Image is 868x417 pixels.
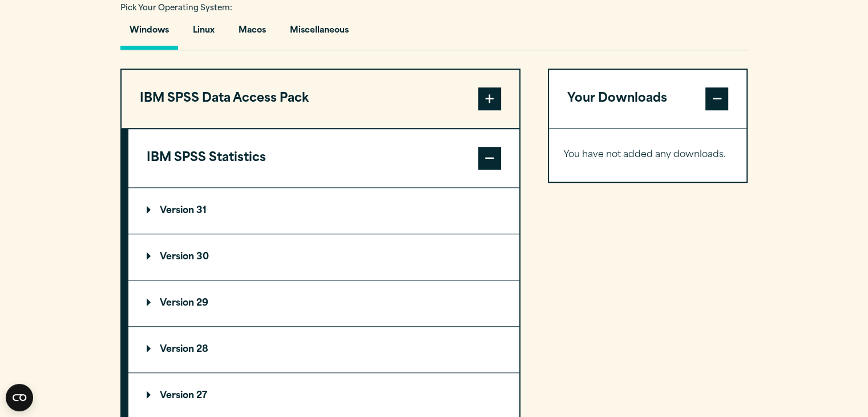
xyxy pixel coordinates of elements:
[128,234,519,280] summary: Version 30
[147,252,209,262] p: Version 30
[549,128,747,182] div: Your Downloads
[147,345,208,354] p: Version 28
[120,5,232,12] span: Pick Your Operating System:
[128,327,519,372] summary: Version 28
[120,17,178,50] button: Windows
[128,129,519,187] button: IBM SPSS Statistics
[549,70,747,128] button: Your Downloads
[147,206,207,215] p: Version 31
[122,70,519,128] button: IBM SPSS Data Access Pack
[563,147,733,163] p: You have not added any downloads.
[6,384,33,411] button: Open CMP widget
[184,17,224,50] button: Linux
[128,188,519,234] summary: Version 31
[147,299,208,308] p: Version 29
[229,17,275,50] button: Macos
[281,17,358,50] button: Miscellaneous
[147,391,207,400] p: Version 27
[128,280,519,326] summary: Version 29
